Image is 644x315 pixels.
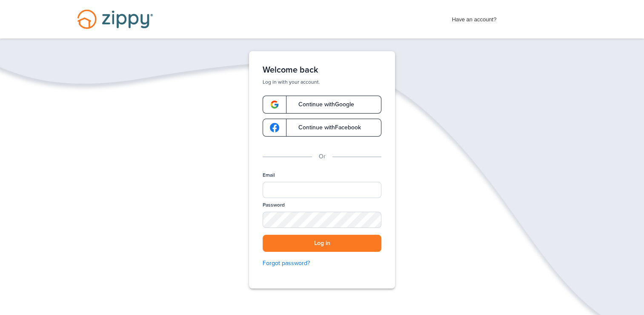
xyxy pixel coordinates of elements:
[263,201,285,209] label: Password
[263,259,381,268] a: Forgot password?
[263,182,381,198] input: Email
[263,65,381,75] h1: Welcome back
[452,11,497,24] span: Have an account?
[263,79,381,85] p: Log in with your account.
[290,125,361,131] span: Continue with Facebook
[270,100,279,109] img: google-logo
[270,123,279,132] img: google-logo
[290,102,354,108] span: Continue with Google
[263,212,381,228] input: Password
[263,96,381,114] a: google-logoContinue withGoogle
[319,152,326,161] p: Or
[263,235,381,252] button: Log in
[263,119,381,137] a: google-logoContinue withFacebook
[263,172,275,179] label: Email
